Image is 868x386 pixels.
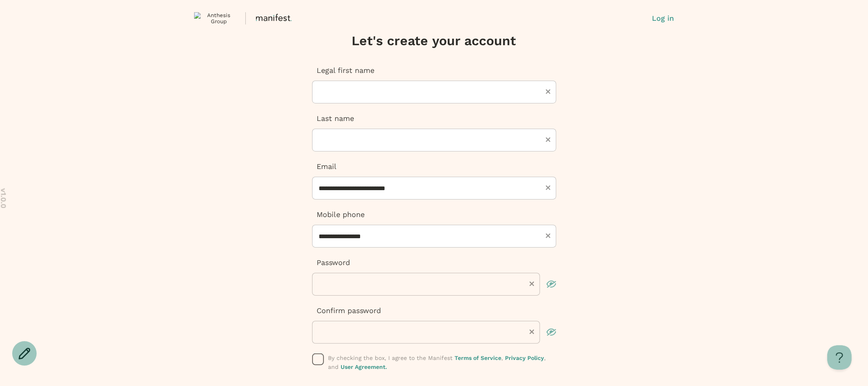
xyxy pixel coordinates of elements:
[194,12,237,24] img: Anthesis Group
[312,161,556,172] p: Email
[328,355,546,370] span: By checking the box, I agree to the Manifest , , and
[505,355,544,361] a: Privacy Policy
[455,355,502,361] a: Terms of Service
[312,65,556,76] p: Legal first name
[312,305,556,316] p: Confirm password
[312,113,556,124] p: Last name
[652,13,674,24] button: Log in
[827,345,852,370] iframe: Toggle Customer Support
[312,209,556,220] p: Mobile phone
[312,33,556,49] h3: Let's create your account
[312,257,556,268] p: Password
[341,364,387,370] a: User Agreement.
